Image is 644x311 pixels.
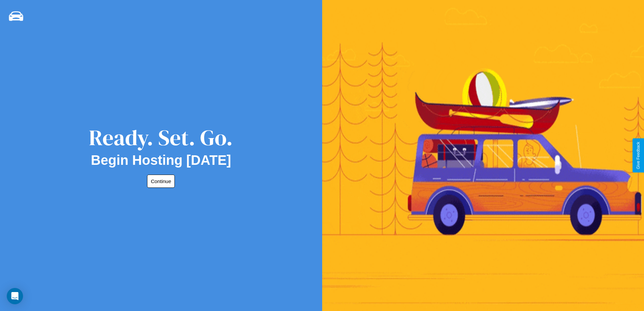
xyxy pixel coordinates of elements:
h2: Begin Hosting [DATE] [91,153,231,168]
div: Ready. Set. Go. [89,123,233,153]
div: Open Intercom Messenger [7,288,23,304]
div: Give Feedback [636,142,641,169]
button: Continue [147,175,175,188]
